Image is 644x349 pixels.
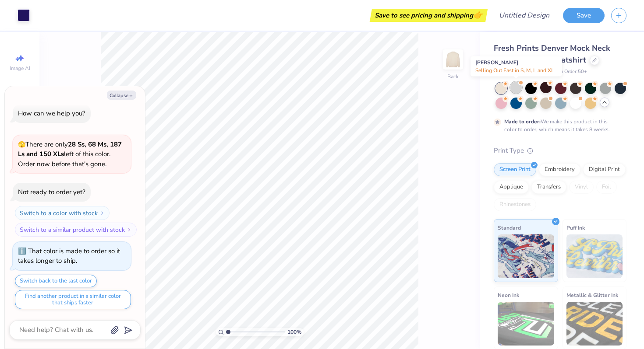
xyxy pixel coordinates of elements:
div: Applique [494,181,529,194]
div: Embroidery [539,163,580,176]
span: 👉 [473,10,483,20]
span: 100 % [287,328,301,336]
div: Not ready to order yet? [18,188,85,196]
button: Switch to a color with stock [15,206,110,220]
span: Standard [498,223,521,232]
div: That color is made to order so it takes longer to ship. [18,247,120,265]
img: Metallic & Glitter Ink [566,302,623,346]
span: Selling Out Fast in S, M, L and XL [475,67,554,74]
div: Print Type [494,146,626,156]
span: 🫣 [18,140,25,149]
div: Transfers [531,181,566,194]
button: Switch to a similar product with stock [15,223,137,237]
div: [PERSON_NAME] [471,56,562,77]
div: Foil [596,181,617,194]
button: Find another product in a similar color that ships faster [15,290,131,309]
img: Switch to a similar product with stock [127,227,132,232]
img: Puff Ink [566,234,623,278]
span: Image AI [10,65,30,72]
button: Save [563,8,605,23]
span: Puff Ink [566,223,585,232]
div: Back [447,73,459,80]
div: How can we help you? [18,109,85,118]
div: Rhinestones [494,198,536,211]
input: Untitled Design [492,7,556,24]
span: Minimum Order: 50 + [543,68,587,76]
div: Save to see pricing and shipping [372,9,485,22]
div: Digital Print [583,163,626,176]
img: Neon Ink [498,302,554,346]
img: Back [444,51,462,68]
img: Standard [498,234,554,278]
button: Collapse [107,91,136,100]
span: Metallic & Glitter Ink [566,290,618,300]
span: There are only left of this color. Order now before that's gone. [18,140,122,168]
button: Switch back to the last color [15,275,97,287]
strong: 28 Ss, 68 Ms, 187 Ls and 150 XLs [18,140,122,159]
div: Screen Print [494,163,536,176]
img: Switch to a color with stock [99,210,105,216]
span: Fresh Prints Denver Mock Neck Heavyweight Sweatshirt [494,43,610,65]
span: Neon Ink [498,290,519,300]
div: Vinyl [569,181,594,194]
div: We make this product in this color to order, which means it takes 8 weeks. [504,118,612,133]
strong: Made to order: [504,118,541,125]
